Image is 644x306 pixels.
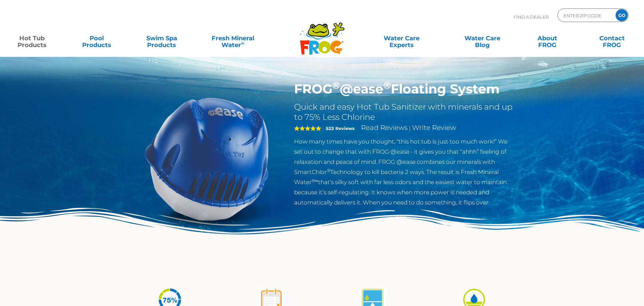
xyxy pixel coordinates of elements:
a: Swim SpaProducts [137,31,187,45]
a: AboutFROG [522,31,572,45]
sup: ®∞ [312,178,318,183]
a: Write Review [412,124,456,132]
span: | [409,125,411,131]
strong: 523 Reviews [326,126,355,131]
img: hot-tub-product-atease-system.png [129,81,284,236]
a: Water CareBlog [457,31,507,45]
p: Find A Dealer [514,8,549,25]
h2: Quick and easy Hot Tub Sanitizer with minerals and up to 75% Less Chlorine [294,102,515,122]
sup: ® [332,79,340,91]
sup: ∞ [241,40,244,46]
img: Frog Products Logo [296,14,348,55]
span: 5 [294,126,321,131]
a: PoolProducts [72,31,122,45]
h1: FROG @ease Floating System [294,81,515,97]
a: Hot TubProducts [7,31,57,45]
a: Read Reviews [361,124,408,132]
a: Water CareExperts [361,31,443,45]
a: ContactFROG [587,31,637,45]
sup: ® [383,79,391,91]
input: GO [616,9,628,21]
p: How many times have you thought, “this hot tub is just too much work!” We set out to change that ... [294,136,515,207]
a: Fresh MineralWater∞ [201,31,264,45]
sup: ® [327,168,330,173]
